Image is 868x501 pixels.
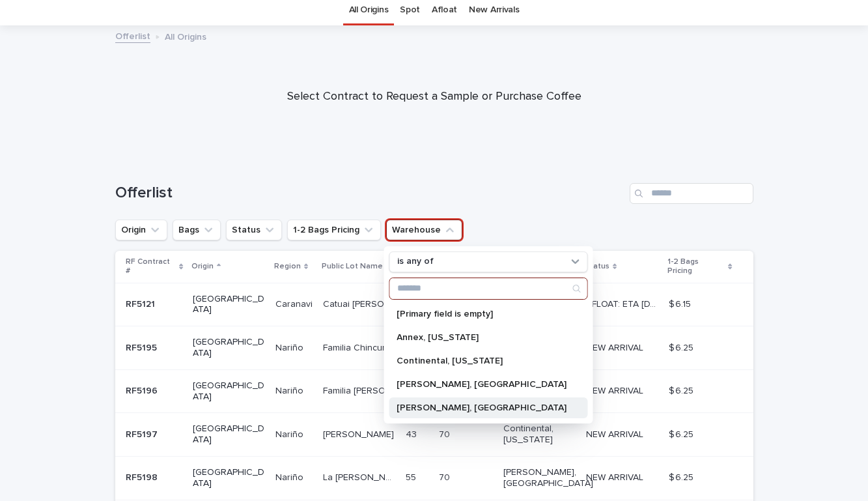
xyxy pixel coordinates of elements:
[193,337,265,359] p: [GEOGRAPHIC_DATA]
[323,340,398,354] p: Familia Chincunque
[439,470,453,483] p: 70
[174,90,695,104] p: Select Contract to Request a Sample or Purchase Coffee
[586,340,646,354] p: NEW ARRIVAL
[669,427,696,440] p: $ 6.25
[397,309,567,319] p: [Primary field is empty]
[126,296,158,310] p: RF5121
[386,220,462,240] button: Warehouse
[397,256,434,267] p: is any of
[586,470,646,483] p: NEW ARRIVAL
[126,383,160,397] p: RF5196
[191,259,214,274] p: Origin
[667,255,725,279] p: 1-2 Bags Pricing
[275,340,306,354] p: Nariño
[115,184,624,203] h1: Offerlist
[275,383,306,397] p: Nariño
[126,340,160,354] p: RF5195
[115,283,753,326] tr: RF5121RF5121 [GEOGRAPHIC_DATA]CaranaviCaranavi Catuai [PERSON_NAME]Catuai [PERSON_NAME] 99 6060 C...
[397,356,567,365] p: Continental, [US_STATE]
[274,259,301,274] p: Region
[669,470,696,483] p: $ 6.25
[323,383,398,397] p: Familia [PERSON_NAME]
[669,340,696,354] p: $ 6.25
[165,29,206,43] p: All Origins
[389,278,587,299] input: Search
[669,383,696,397] p: $ 6.25
[323,427,397,440] p: [PERSON_NAME]
[397,403,567,412] p: [PERSON_NAME], [GEOGRAPHIC_DATA]
[586,296,661,310] p: AFLOAT: ETA 10-31-2025
[406,427,419,440] p: 43
[406,470,419,483] p: 55
[115,326,753,370] tr: RF5195RF5195 [GEOGRAPHIC_DATA]NariñoNariño Familia ChincunqueFamilia Chincunque 1515 7070 [PERSON...
[115,28,150,43] a: Offerlist
[322,259,383,274] p: Public Lot Name
[669,296,693,310] p: $ 6.15
[397,380,567,389] p: [PERSON_NAME], [GEOGRAPHIC_DATA]
[193,380,265,403] p: [GEOGRAPHIC_DATA]
[126,255,176,279] p: RF Contract #
[586,427,646,440] p: NEW ARRIVAL
[586,383,646,397] p: NEW ARRIVAL
[193,294,265,316] p: [GEOGRAPHIC_DATA]
[287,220,381,240] button: 1-2 Bags Pricing
[389,278,587,300] div: Search
[126,427,160,440] p: RF5197
[126,470,160,483] p: RF5198
[275,296,315,310] p: Caranavi
[193,467,265,489] p: [GEOGRAPHIC_DATA]
[226,220,282,240] button: Status
[193,423,265,446] p: [GEOGRAPHIC_DATA]
[115,369,753,413] tr: RF5196RF5196 [GEOGRAPHIC_DATA]NariñoNariño Familia [PERSON_NAME]Familia [PERSON_NAME] 6060 7070 C...
[115,456,753,500] tr: RF5198RF5198 [GEOGRAPHIC_DATA]NariñoNariño La [PERSON_NAME]La [PERSON_NAME] 5555 7070 [PERSON_NAM...
[323,470,398,483] p: La [PERSON_NAME]
[275,427,306,440] p: Nariño
[275,470,306,483] p: Nariño
[115,413,753,457] tr: RF5197RF5197 [GEOGRAPHIC_DATA]NariñoNariño [PERSON_NAME][PERSON_NAME] 4343 7070 Continental, [US_...
[173,220,221,240] button: Bags
[585,259,609,274] p: Status
[397,333,567,342] p: Annex, [US_STATE]
[630,183,753,204] input: Search
[115,220,167,240] button: Origin
[323,296,398,310] p: Catuai [PERSON_NAME]
[439,427,453,440] p: 70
